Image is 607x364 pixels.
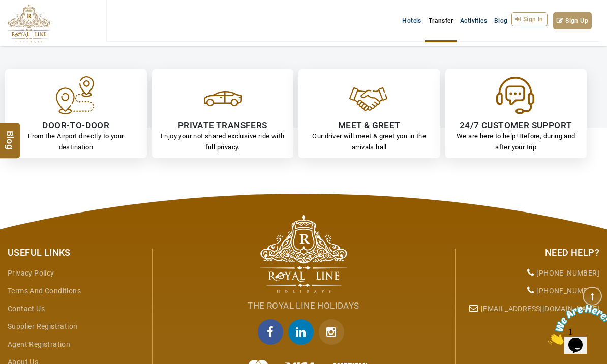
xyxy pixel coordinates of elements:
[258,319,288,345] a: facebook
[4,131,17,139] span: Blog
[10,131,142,153] p: From the Airport directly to your destination
[303,131,435,153] p: Our driver will meet & greet you in the arrivals hall
[399,12,424,29] a: Hotels
[4,4,8,13] span: 1
[8,287,81,295] a: Terms and Conditions
[260,215,347,293] img: The Royal Line Holidays
[425,12,457,29] a: Transfer
[8,305,45,313] a: Contact Us
[4,4,67,44] img: Chat attention grabber
[544,300,607,349] iframe: chat widget
[8,340,70,348] a: Agent Registration
[157,120,289,131] h4: PRIVATE TRANSFERS
[8,246,144,259] div: Useful Links
[248,300,359,311] span: The Royal Line Holidays
[511,12,548,26] a: Sign In
[10,120,142,131] h4: DOOR-TO-DOOR
[450,120,582,131] h4: 24/7 CUSTOMER SUPPORT
[288,319,319,345] a: linkedin
[8,322,77,330] a: Supplier Registration
[319,319,349,345] a: Instagram
[494,17,508,24] span: Blog
[457,12,491,29] a: Activities
[491,12,511,29] a: Blog
[536,269,599,277] a: [PHONE_NUMBER]
[8,269,54,277] a: Privacy Policy
[553,12,592,29] a: Sign Up
[481,305,599,313] a: [EMAIL_ADDRESS][DOMAIN_NAME]
[303,120,435,131] h4: MEET & GREET
[536,287,599,295] a: [PHONE_NUMBER]
[157,131,289,153] p: Enjoy your not shared exclusive ride with full privacy.
[450,131,582,153] p: We are here to help! Before, during and after your trip
[8,4,50,43] img: The Royal Line Holidays
[463,246,600,259] div: Need Help?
